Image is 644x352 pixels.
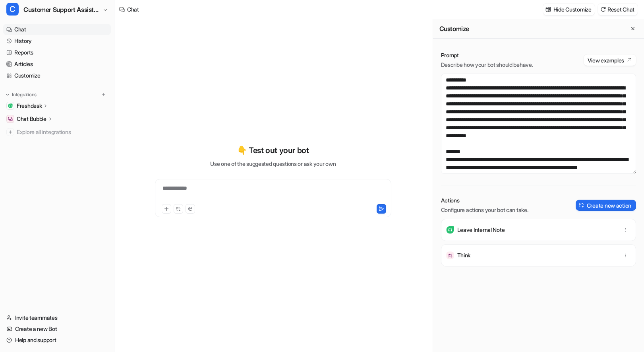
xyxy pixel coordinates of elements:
[3,70,111,81] a: Customize
[441,51,533,59] p: Prompt
[5,92,10,97] img: expand menu
[8,103,13,108] img: Freshdesk
[3,323,111,334] a: Create a new Bot
[127,5,139,14] div: Chat
[3,35,111,47] a: History
[3,91,39,99] button: Integrations
[17,126,108,138] span: Explore all integrations
[441,196,528,204] p: Actions
[17,102,42,110] p: Freshdesk
[576,200,636,211] button: Create new action
[6,3,19,16] span: C
[439,25,469,33] h2: Customize
[457,251,471,259] p: Think
[457,226,505,234] p: Leave Internal Note
[446,226,454,234] img: Leave Internal Note icon
[3,58,111,70] a: Articles
[584,54,636,66] button: View examples
[101,92,106,97] img: menu_add.svg
[3,312,111,323] a: Invite teammates
[553,5,592,14] p: Hide Customize
[598,4,638,15] button: Reset Chat
[8,117,13,121] img: Chat Bubble
[446,251,454,259] img: Think icon
[441,206,528,214] p: Configure actions your bot can take.
[23,4,101,15] span: Customer Support Assistant
[3,126,111,138] a: Explore all integrations
[545,6,551,12] img: customize
[237,144,309,156] p: 👇 Test out your bot
[441,61,533,69] p: Describe how your bot should behave.
[17,115,46,123] p: Chat Bubble
[6,128,14,136] img: explore all integrations
[210,159,336,168] p: Use one of the suggested questions or ask your own
[3,47,111,58] a: Reports
[579,202,584,208] img: create-action-icon.svg
[3,334,111,346] a: Help and support
[543,4,595,15] button: Hide Customize
[628,24,638,33] button: Close flyout
[600,6,606,12] img: reset
[12,91,37,98] p: Integrations
[3,24,111,35] a: Chat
